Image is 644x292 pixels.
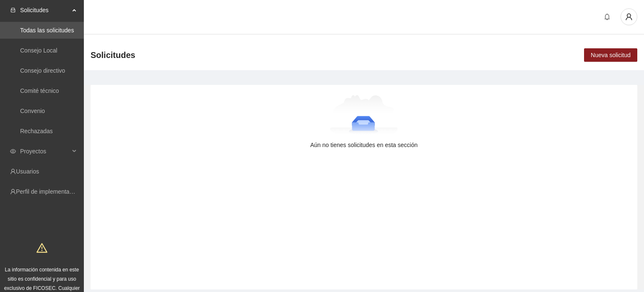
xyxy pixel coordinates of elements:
span: inbox [10,7,16,13]
span: warning [36,242,47,253]
a: Consejo directivo [20,67,65,74]
a: Rechazadas [20,128,53,134]
span: Nueva solicitud [591,50,631,60]
div: Aún no tienes solicitudes en esta sección [104,140,624,150]
a: Consejo Local [20,47,57,54]
span: eye [10,148,16,154]
img: Aún no tienes solicitudes en esta sección [330,95,398,137]
button: bell [600,10,614,24]
a: Perfil de implementadora [16,188,81,195]
span: Proyectos [20,143,70,160]
button: Nueva solicitud [584,48,637,62]
a: Convenio [20,108,45,114]
span: user [621,13,637,21]
a: Comité técnico [20,87,59,94]
button: user [621,8,637,25]
span: bell [601,13,613,20]
a: Todas las solicitudes [20,27,74,34]
span: Solicitudes [20,2,70,18]
a: Usuarios [16,168,39,175]
span: Solicitudes [91,48,135,62]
